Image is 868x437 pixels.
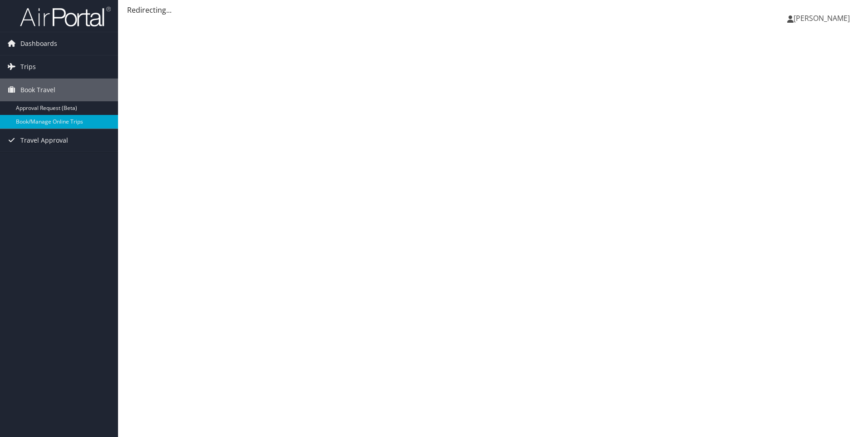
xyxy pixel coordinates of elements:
[20,6,111,27] img: airportal-logo.png
[20,55,36,78] span: Trips
[127,5,859,15] div: Redirecting...
[20,129,68,152] span: Travel Approval
[787,5,859,32] a: [PERSON_NAME]
[20,79,55,101] span: Book Travel
[20,32,57,55] span: Dashboards
[794,13,850,23] span: [PERSON_NAME]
